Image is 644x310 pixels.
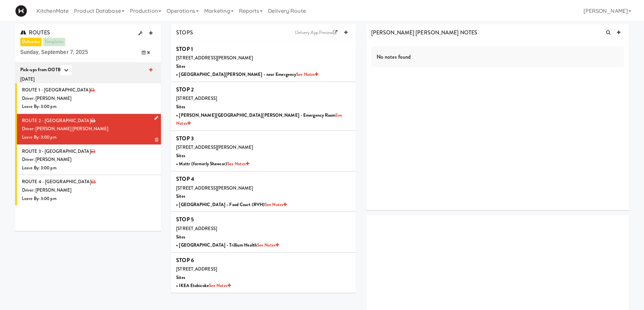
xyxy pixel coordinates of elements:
[171,131,356,171] li: STOP 3[STREET_ADDRESS][PERSON_NAME]Sites• Mattr (formerly Shawcor)See Notes
[22,133,156,142] div: Leave By: 3:00 pm
[171,171,356,212] li: STOP 4[STREET_ADDRESS][PERSON_NAME]Sites• [GEOGRAPHIC_DATA] - Food Court (RVH)See Notes
[171,41,356,82] li: STOP 1[STREET_ADDRESS][PERSON_NAME]Sites• [GEOGRAPHIC_DATA][PERSON_NAME] - near EmergencySee Notes
[209,282,231,289] a: See Notes
[176,45,193,53] b: STOP 1
[176,216,194,223] b: STOP 5
[176,256,194,264] b: STOP 6
[176,193,185,199] b: Sites
[171,82,356,131] li: STOP 2[STREET_ADDRESS]Sites• [PERSON_NAME][GEOGRAPHIC_DATA][PERSON_NAME] - Emergency RoomSee Notes
[227,161,249,167] a: See Notes
[22,164,156,172] div: Leave By: 3:00 pm
[176,86,194,93] b: STOP 2
[265,201,287,208] a: See Notes
[43,38,65,46] a: templates
[15,114,161,145] li: ROUTE 2 - [GEOGRAPHIC_DATA]Driver: [PERSON_NAME] [PERSON_NAME]Leave By: 3:00 pm
[176,152,185,159] b: Sites
[15,145,161,175] li: ROUTE 3 - [GEOGRAPHIC_DATA]Driver: [PERSON_NAME]Leave By: 3:00 pm
[176,29,193,36] span: STOPS
[176,71,318,78] b: • [GEOGRAPHIC_DATA][PERSON_NAME] - near Emergency
[22,94,156,103] div: Driver: [PERSON_NAME]
[176,63,185,69] b: Sites
[296,71,318,78] a: See Notes
[176,282,231,289] b: • IKEA Etobicoke
[22,186,156,195] div: Driver: [PERSON_NAME]
[176,184,351,193] div: [STREET_ADDRESS][PERSON_NAME]
[22,178,91,185] span: ROUTE 4 - [GEOGRAPHIC_DATA]
[176,143,351,152] div: [STREET_ADDRESS][PERSON_NAME]
[15,5,27,17] img: Micromart
[176,175,194,183] b: STOP 4
[22,103,156,111] div: Leave By: 3:00 pm
[176,274,185,281] b: Sites
[22,117,91,124] span: ROUTE 2 - [GEOGRAPHIC_DATA]
[176,94,351,103] div: [STREET_ADDRESS]
[371,29,477,36] span: [PERSON_NAME] [PERSON_NAME] NOTES
[176,135,194,142] b: STOP 3
[176,242,279,248] b: • [GEOGRAPHIC_DATA] - Trillium Health
[176,104,185,110] b: Sites
[171,253,356,293] li: STOP 6[STREET_ADDRESS]Sites• IKEA EtobicokeSee Notes
[292,28,341,38] a: Delivery App Preview
[176,234,185,240] b: Sites
[371,47,624,67] div: No notes found
[171,212,356,252] li: STOP 5[STREET_ADDRESS]Sites• [GEOGRAPHIC_DATA] - Trillium HealthSee Notes
[176,112,342,127] b: • [PERSON_NAME][GEOGRAPHIC_DATA][PERSON_NAME] - Emergency Room
[176,201,287,208] b: • [GEOGRAPHIC_DATA] - Food Court (RVH)
[20,66,61,73] b: Pick-ups from OOTB
[15,83,161,114] li: ROUTE 1 - [GEOGRAPHIC_DATA]Driver: [PERSON_NAME]Leave By: 3:00 pm
[15,175,161,205] li: ROUTE 4 - [GEOGRAPHIC_DATA]Driver: [PERSON_NAME]Leave By: 3:00 pm
[22,148,91,154] span: ROUTE 3 - [GEOGRAPHIC_DATA]
[22,125,156,133] div: Driver: [PERSON_NAME] [PERSON_NAME]
[22,87,90,93] span: ROUTE 1 - [GEOGRAPHIC_DATA]
[176,265,351,274] div: [STREET_ADDRESS]
[20,75,156,84] div: [DATE]
[176,54,351,62] div: [STREET_ADDRESS][PERSON_NAME]
[257,242,279,248] a: See Notes
[20,29,50,36] span: ROUTES
[22,195,156,203] div: Leave By: 3:00 pm
[20,38,42,46] a: deliveries
[22,156,156,164] div: Driver: [PERSON_NAME]
[176,225,351,233] div: [STREET_ADDRESS]
[176,161,249,167] b: • Mattr (formerly Shawcor)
